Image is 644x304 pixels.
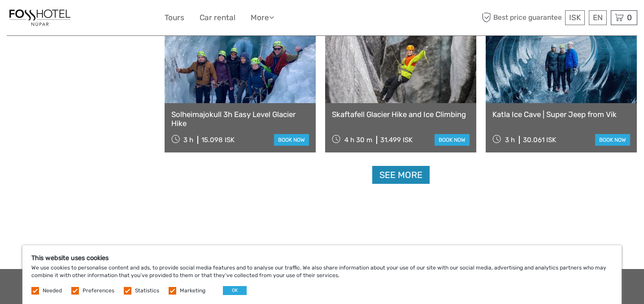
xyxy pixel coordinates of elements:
a: book now [435,134,470,146]
span: 4 h 30 m [344,136,372,144]
h5: This website uses cookies [31,254,613,262]
span: Best price guarantee [480,10,563,25]
a: Solheimajokull 3h Easy Level Glacier Hike [171,110,309,128]
label: Needed [43,287,62,295]
a: book now [274,134,309,146]
a: Tours [165,11,184,24]
a: See more [372,166,430,184]
a: Katla Ice Cave | Super Jeep from Vik [492,110,630,119]
a: More [251,11,274,24]
div: 15.098 ISK [201,136,235,144]
span: 0 [626,13,633,22]
label: Marketing [180,287,205,295]
span: 3 h [183,136,193,144]
label: Preferences [83,287,114,295]
a: Skaftafell Glacier Hike and Ice Climbing [332,110,470,119]
div: We use cookies to personalise content and ads, to provide social media features and to analyse ou... [22,245,622,304]
div: 31.499 ISK [380,136,413,144]
div: 30.061 ISK [523,136,556,144]
button: OK [223,286,247,295]
span: 3 h [505,136,515,144]
button: Open LiveChat chat widget [103,14,114,25]
img: 1333-8f52415d-61d8-4a52-9a0c-13b3652c5909_logo_small.jpg [7,7,73,29]
div: EN [589,10,607,25]
label: Statistics [135,287,159,295]
p: We're away right now. Please check back later! [13,16,101,23]
a: Car rental [200,11,235,24]
a: book now [595,134,630,146]
span: ISK [569,13,581,22]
